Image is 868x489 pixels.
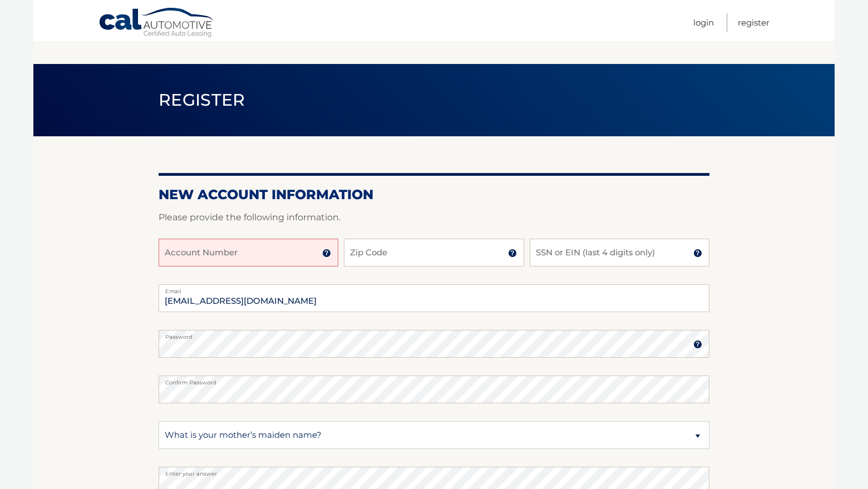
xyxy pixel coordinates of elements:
label: Confirm Password [159,376,709,384]
span: Register [159,90,245,110]
a: Cal Automotive [98,7,215,39]
h2: New Account Information [159,186,709,203]
img: tooltip.svg [508,249,517,258]
a: Register [738,13,770,32]
input: Zip Code [344,239,524,266]
img: tooltip.svg [693,249,702,258]
a: Login [693,13,714,32]
label: Password [159,330,709,339]
label: Email [159,284,709,293]
input: Account Number [159,239,338,266]
p: Please provide the following information. [159,210,709,225]
img: tooltip.svg [322,249,331,258]
img: tooltip.svg [693,340,702,349]
label: Enter your answer [159,467,709,476]
input: Email [159,284,709,312]
input: SSN or EIN (last 4 digits only) [530,239,709,266]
